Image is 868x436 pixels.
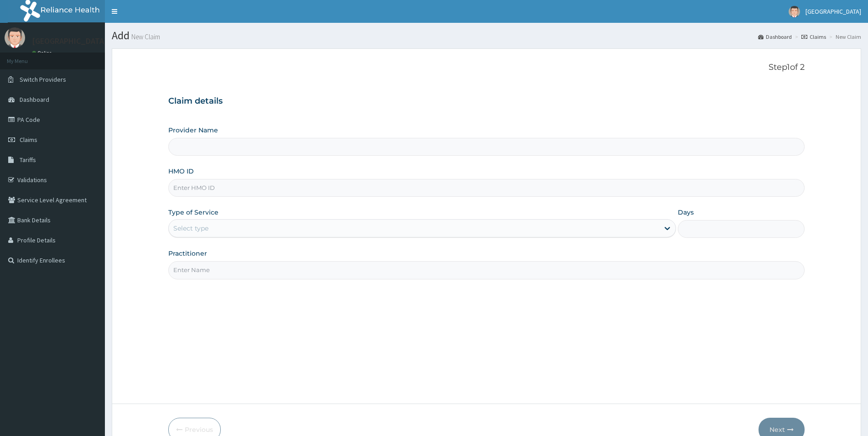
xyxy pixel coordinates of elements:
li: New Claim [827,33,861,41]
h3: Claim details [168,96,805,106]
span: [GEOGRAPHIC_DATA] [806,7,861,16]
span: Tariffs [20,156,36,164]
small: New Claim [130,33,160,40]
input: Enter HMO ID [168,179,805,197]
h1: Add [112,30,861,42]
img: User Image [789,6,800,17]
label: HMO ID [168,167,194,176]
a: Claims [801,33,826,41]
img: User Image [5,27,25,48]
label: Days [678,208,694,217]
a: Online [32,50,54,56]
p: [GEOGRAPHIC_DATA] [32,37,107,45]
div: Select type [173,224,208,233]
a: Dashboard [758,33,792,41]
span: Claims [20,136,37,144]
p: Step 1 of 2 [168,63,805,73]
label: Provider Name [168,126,218,135]
span: Dashboard [20,95,49,104]
input: Enter Name [168,261,805,279]
label: Type of Service [168,208,218,217]
span: Switch Providers [20,75,66,84]
label: Practitioner [168,249,207,258]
